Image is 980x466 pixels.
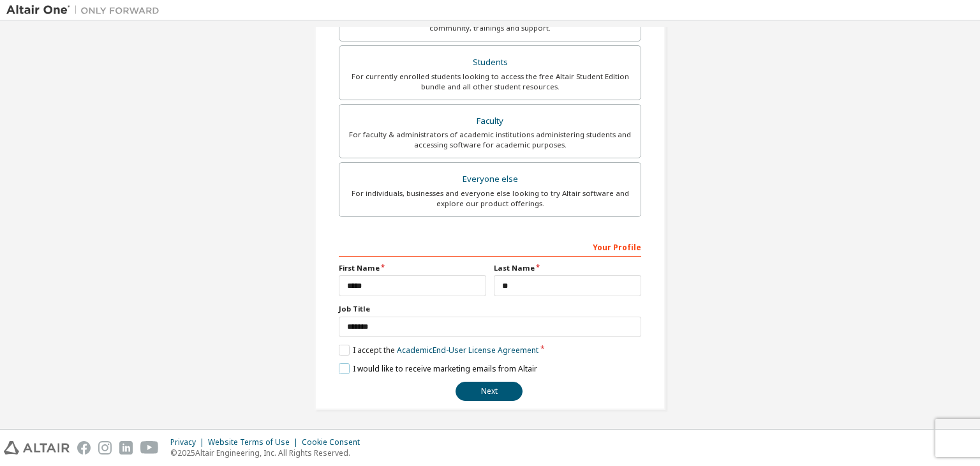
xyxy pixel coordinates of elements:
div: For currently enrolled students looking to access the free Altair Student Edition bundle and all ... [347,71,633,92]
label: First Name [339,263,486,273]
div: For faculty & administrators of academic institutions administering students and accessing softwa... [347,130,633,150]
div: For individuals, businesses and everyone else looking to try Altair software and explore our prod... [347,188,633,209]
img: linkedin.svg [119,441,133,455]
img: altair_logo.svg [4,441,70,455]
div: Your Profile [339,236,641,257]
div: Website Terms of Use [208,437,302,447]
div: Everyone else [347,170,633,188]
label: Job Title [339,304,641,314]
img: facebook.svg [77,441,91,455]
button: Next [456,382,523,401]
label: I accept the [339,345,538,356]
div: Students [347,54,633,71]
img: youtube.svg [140,441,159,455]
div: Faculty [347,112,633,130]
label: Last Name [494,263,641,273]
a: Academic End-User License Agreement [397,345,538,356]
div: Cookie Consent [302,437,367,447]
div: Privacy [170,437,208,447]
label: I would like to receive marketing emails from Altair [339,363,537,374]
img: Altair One [6,4,166,17]
p: © 2025 Altair Engineering, Inc. All Rights Reserved. [170,447,367,458]
img: instagram.svg [98,441,112,455]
